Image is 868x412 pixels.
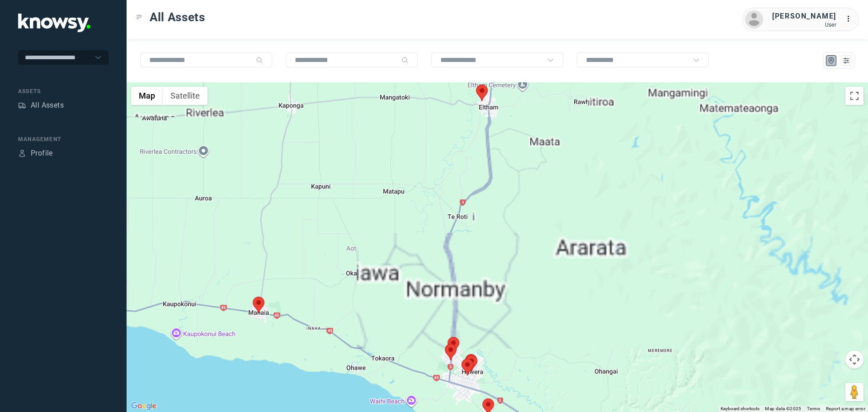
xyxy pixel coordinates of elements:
[18,100,64,111] a: AssetsAll Assets
[842,57,850,65] div: List
[807,406,821,411] a: Terms
[845,14,856,26] div: :
[827,57,835,65] div: Map
[31,148,53,159] div: Profile
[845,87,863,105] button: Toggle fullscreen view
[845,14,856,24] div: :
[131,87,163,105] button: Show street map
[136,14,142,20] div: Toggle Menu
[772,11,836,22] div: [PERSON_NAME]
[18,135,108,143] div: Management
[765,406,802,411] span: Map data ©2025
[401,57,409,64] div: Search
[18,101,26,109] div: Assets
[18,149,26,157] div: Profile
[845,383,863,401] button: Drag Pegman onto the map to open Street View
[18,148,53,159] a: ProfileProfile
[31,100,64,111] div: All Assets
[129,400,159,412] img: Google
[846,15,855,22] tspan: ...
[845,350,863,369] button: Map camera controls
[150,9,205,25] span: All Assets
[18,87,108,95] div: Assets
[772,22,836,28] div: User
[18,14,90,32] img: Application Logo
[129,400,159,412] a: Open this area in Google Maps (opens a new window)
[256,57,263,64] div: Search
[721,406,759,412] button: Keyboard shortcuts
[745,10,763,28] img: avatar.png
[163,87,208,105] button: Show satellite imagery
[826,406,865,411] a: Report a map error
